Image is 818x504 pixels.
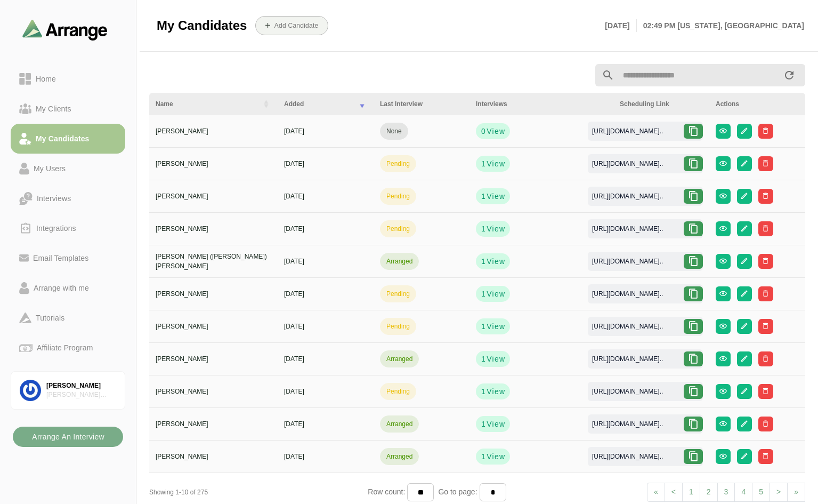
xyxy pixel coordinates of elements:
span: > [776,487,781,496]
div: [PERSON_NAME] [156,452,271,461]
div: [DATE] [284,126,367,136]
div: Interviews [476,99,607,109]
a: Home [11,64,125,94]
div: [URL][DOMAIN_NAME].. [584,224,671,234]
div: Scheduling Link [620,99,703,109]
div: Name [156,99,255,109]
div: [DATE] [284,289,367,299]
button: 1View [476,253,510,269]
div: [URL][DOMAIN_NAME].. [584,126,671,136]
button: Arrange An Interview [13,427,123,447]
span: View [486,191,505,202]
strong: 1 [481,158,486,169]
a: Integrations [11,213,125,243]
b: Arrange An Interview [31,427,104,447]
a: My Users [11,154,125,183]
strong: 1 [481,451,486,462]
a: 2 [700,483,718,502]
a: Arrange with me [11,273,125,303]
b: Add Candidate [274,22,319,29]
button: 1View [476,188,510,204]
div: [URL][DOMAIN_NAME].. [584,452,671,461]
a: My Clients [11,94,125,124]
a: Tutorials [11,303,125,333]
a: Interviews [11,183,125,213]
div: My Candidates [31,132,94,145]
div: [PERSON_NAME] [156,159,271,169]
div: pending [386,387,410,396]
div: [DATE] [284,354,367,364]
span: View [486,256,505,267]
span: View [486,354,505,364]
div: [URL][DOMAIN_NAME].. [584,419,671,429]
div: [URL][DOMAIN_NAME].. [584,354,671,364]
div: Home [31,73,60,85]
div: pending [386,224,410,234]
div: Email Templates [29,252,93,265]
span: View [486,321,505,332]
div: Interviews [33,192,75,205]
div: [PERSON_NAME] [156,419,271,429]
div: [URL][DOMAIN_NAME].. [584,387,671,396]
div: [DATE] [284,257,367,266]
div: pending [386,322,410,331]
div: My Users [29,162,70,175]
strong: 1 [481,419,486,429]
strong: 1 [481,256,486,267]
div: [DATE] [284,224,367,234]
p: [DATE] [605,19,636,32]
div: Tutorials [31,311,69,324]
div: [PERSON_NAME] [156,191,271,201]
div: [PERSON_NAME] [156,322,271,331]
button: 1View [476,221,510,237]
div: [PERSON_NAME] [156,289,271,299]
div: pending [386,289,410,299]
div: Arrange with me [29,282,93,294]
div: [PERSON_NAME] [156,387,271,396]
button: 1View [476,416,510,432]
span: » [794,487,798,496]
a: 5 [752,483,770,502]
div: [URL][DOMAIN_NAME].. [584,257,671,266]
div: [PERSON_NAME] [46,381,116,390]
div: [DATE] [284,387,367,396]
span: View [486,223,505,234]
div: [DATE] [284,452,367,461]
a: My Candidates [11,124,125,154]
div: Last Interview [380,99,463,109]
div: [DATE] [284,191,367,201]
i: appended action [783,69,796,82]
div: [PERSON_NAME] [156,126,271,136]
a: Next [787,483,805,502]
button: 0View [476,123,510,139]
div: [URL][DOMAIN_NAME].. [584,322,671,331]
span: View [486,386,505,397]
button: 1View [476,383,510,399]
strong: 1 [481,191,486,202]
button: 1View [476,286,510,302]
div: pending [386,159,410,169]
button: 1View [476,351,510,367]
div: [PERSON_NAME] Associates [46,390,116,399]
a: [PERSON_NAME][PERSON_NAME] Associates [11,371,125,410]
strong: 1 [481,223,486,234]
span: View [486,419,505,429]
strong: 0 [481,126,486,137]
span: View [486,289,505,299]
strong: 1 [481,386,486,397]
span: View [486,451,505,462]
span: Go to page: [434,487,479,496]
div: [PERSON_NAME] [156,224,271,234]
a: 4 [734,483,752,502]
div: Added [284,99,351,109]
div: arranged [386,257,412,266]
div: Integrations [32,222,80,235]
strong: 1 [481,354,486,364]
span: My Candidates [157,18,247,34]
a: 3 [717,483,735,502]
div: Actions [716,99,799,109]
div: None [386,126,402,136]
span: Row count: [368,487,407,496]
a: Email Templates [11,243,125,273]
button: Add Candidate [255,16,328,35]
